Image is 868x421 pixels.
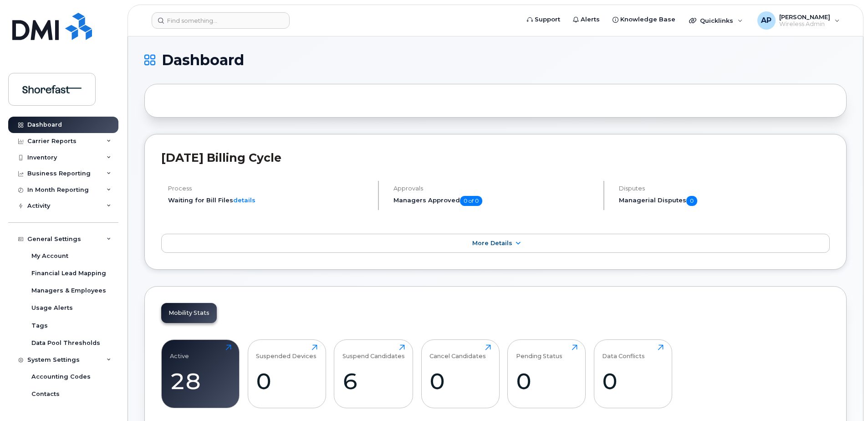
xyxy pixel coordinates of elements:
[472,240,512,246] span: More Details
[393,185,596,192] h4: Approvals
[342,344,405,403] a: Suspend Candidates6
[516,368,577,395] div: 0
[619,185,830,192] h4: Disputes
[516,344,562,359] div: Pending Status
[686,196,697,206] span: 0
[162,53,244,67] span: Dashboard
[168,196,370,205] li: Waiting for Bill Files
[233,196,255,204] a: details
[429,368,491,395] div: 0
[170,344,231,403] a: Active28
[429,344,486,359] div: Cancel Candidates
[516,344,577,403] a: Pending Status0
[602,344,645,359] div: Data Conflicts
[393,196,596,206] h5: Managers Approved
[256,344,317,359] div: Suspended Devices
[170,368,231,395] div: 28
[161,151,830,164] h2: [DATE] Billing Cycle
[342,368,405,395] div: 6
[619,196,830,206] h5: Managerial Disputes
[602,344,664,403] a: Data Conflicts0
[168,185,370,192] h4: Process
[602,368,664,395] div: 0
[429,344,491,403] a: Cancel Candidates0
[460,196,482,206] span: 0 of 0
[256,368,317,395] div: 0
[256,344,317,403] a: Suspended Devices0
[342,344,405,359] div: Suspend Candidates
[170,344,189,359] div: Active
